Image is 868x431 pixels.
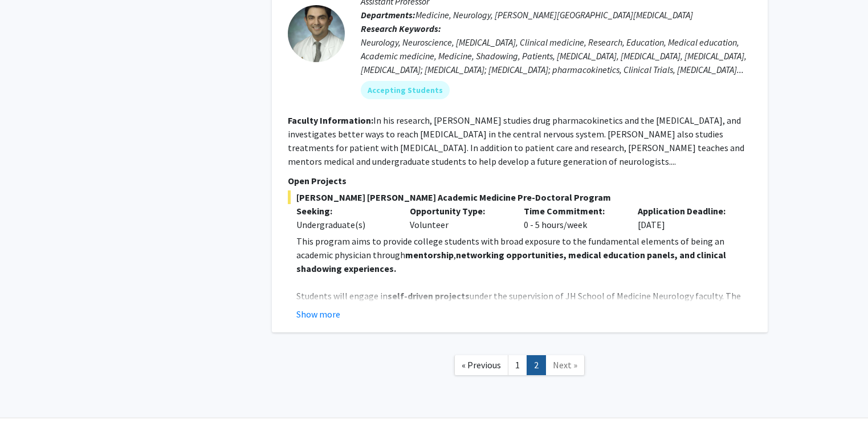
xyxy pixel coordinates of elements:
div: Undergraduate(s) [296,218,393,231]
button: Show more [296,307,340,321]
span: Medicine, Neurology, [PERSON_NAME][GEOGRAPHIC_DATA][MEDICAL_DATA] [415,9,693,21]
p: Open Projects [288,174,752,188]
a: 2 [527,355,546,375]
b: Research Keywords: [361,23,441,34]
p: Opportunity Type: [410,204,507,218]
a: Next Page [545,355,585,375]
span: « Previous [462,359,501,371]
strong: mentorship [405,249,454,261]
b: Faculty Information: [288,115,373,126]
span: Next » [553,359,577,371]
p: Application Deadline: [638,204,735,218]
div: Volunteer [401,204,515,231]
span: [PERSON_NAME] [PERSON_NAME] Academic Medicine Pre-Doctoral Program [288,190,752,204]
div: [DATE] [629,204,743,231]
iframe: Chat [9,380,48,422]
b: Departments: [361,9,415,21]
a: Previous [454,355,508,375]
strong: self-driven projects [388,290,470,302]
fg-read-more: In his research, [PERSON_NAME] studies drug pharmacokinetics and the [MEDICAL_DATA], and investig... [288,115,744,167]
mat-chip: Accepting Students [361,81,450,99]
p: Seeking: [296,204,393,218]
a: 1 [508,355,527,375]
div: Neurology, Neuroscience, [MEDICAL_DATA], Clinical medicine, Research, Education, Medical educatio... [361,35,752,76]
p: This program aims to provide college students with broad exposure to the fundamental elements of ... [296,234,752,275]
strong: networking opportunities, medical education panels, and clinical shadowing experiences. [296,249,726,274]
p: Time Commitment: [524,204,621,218]
div: 0 - 5 hours/week [515,204,629,231]
p: Students will engage in under the supervision of JH School of Medicine Neurology faculty. The pro... [296,289,752,330]
nav: Page navigation [272,344,768,390]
